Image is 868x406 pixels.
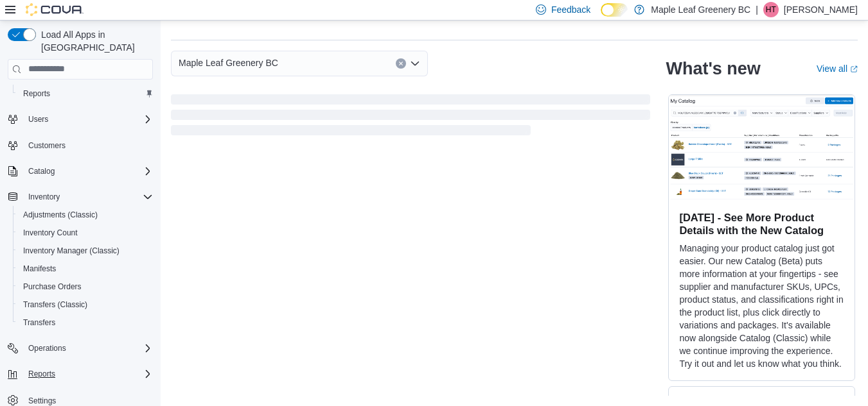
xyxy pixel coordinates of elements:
[23,341,71,356] button: Operations
[766,2,776,17] span: HT
[18,315,153,330] span: Transfers
[13,260,158,278] button: Manifests
[28,140,66,151] span: Customers
[18,279,153,294] span: Purchase Orders
[18,315,60,330] a: Transfers
[18,207,103,223] a: Adjustments (Classic)
[3,110,158,128] button: Users
[13,296,158,314] button: Transfers (Classic)
[410,58,420,69] button: Open list of options
[18,207,153,223] span: Adjustments (Classic)
[13,242,158,260] button: Inventory Manager (Classic)
[13,85,158,103] button: Reports
[23,246,120,256] span: Inventory Manager (Classic)
[23,210,98,220] span: Adjustments (Classic)
[850,65,858,73] svg: External link
[28,114,48,124] span: Users
[23,189,65,205] button: Inventory
[3,136,158,155] button: Customers
[756,2,758,17] p: |
[36,28,153,54] span: Load All Apps in [GEOGRAPHIC_DATA]
[18,86,153,101] span: Reports
[3,188,158,206] button: Inventory
[23,300,87,310] span: Transfers (Classic)
[18,86,55,101] a: Reports
[23,137,153,153] span: Customers
[18,243,125,258] a: Inventory Manager (Classic)
[13,206,158,224] button: Adjustments (Classic)
[666,58,760,79] h2: What's new
[23,89,50,99] span: Reports
[817,63,858,74] a: View allExternal link
[23,112,53,127] button: Users
[3,162,158,180] button: Catalog
[3,365,158,383] button: Reports
[23,138,71,153] a: Customers
[18,261,61,276] a: Manifests
[23,164,60,179] button: Catalog
[23,189,153,205] span: Inventory
[551,3,590,16] span: Feedback
[23,264,56,274] span: Manifests
[13,224,158,242] button: Inventory Count
[28,166,55,176] span: Catalog
[18,243,153,258] span: Inventory Manager (Classic)
[28,369,55,379] span: Reports
[179,55,278,71] span: Maple Leaf Greenery BC
[28,192,60,202] span: Inventory
[171,97,650,138] span: Loading
[28,343,66,353] span: Operations
[23,164,153,179] span: Catalog
[18,225,153,241] span: Inventory Count
[18,225,83,241] a: Inventory Count
[18,279,87,294] a: Purchase Orders
[23,341,153,356] span: Operations
[18,297,153,312] span: Transfers (Classic)
[763,2,779,17] div: Haley Taylor
[13,278,158,296] button: Purchase Orders
[23,112,153,127] span: Users
[396,58,406,69] button: Clear input
[18,261,153,276] span: Manifests
[3,339,158,357] button: Operations
[679,211,844,237] h3: [DATE] - See More Product Details with the New Catalog
[23,282,82,292] span: Purchase Orders
[26,3,84,16] img: Cova
[23,366,60,382] button: Reports
[28,396,56,406] span: Settings
[13,314,158,332] button: Transfers
[18,297,93,312] a: Transfers (Classic)
[23,228,78,238] span: Inventory Count
[23,366,153,382] span: Reports
[784,2,858,17] p: [PERSON_NAME]
[601,3,628,17] input: Dark Mode
[23,317,55,328] span: Transfers
[651,2,750,17] p: Maple Leaf Greenery BC
[679,242,844,370] p: Managing your product catalog just got easier. Our new Catalog (Beta) puts more information at yo...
